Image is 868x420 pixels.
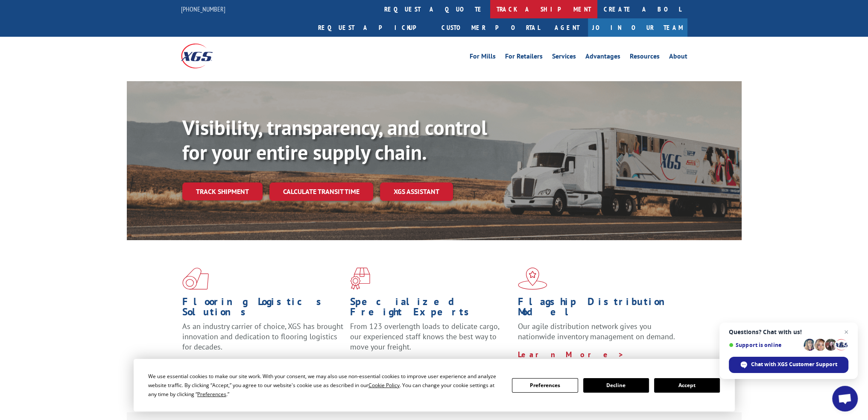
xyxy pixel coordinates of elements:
[182,114,487,165] b: Visibility, transparency, and control for your entire supply chain.
[148,372,502,399] div: We use essential cookies to make our site work. With your consent, we may also use non-essential ...
[729,357,848,373] div: Chat with XGS Customer Support
[518,321,675,341] span: Our agile distribution network gives you nationwide inventory management on demand.
[654,378,720,393] button: Accept
[841,327,851,337] span: Close chat
[518,267,547,290] img: xgs-icon-flagship-distribution-model-red
[134,359,735,411] div: Cookie Consent Prompt
[546,18,588,37] a: Agent
[518,297,679,321] h1: Flagship Distribution Model
[470,53,496,62] a: For Mills
[269,182,373,201] a: Calculate transit time
[350,297,511,321] h1: Specialized Freight Experts
[380,182,453,201] a: XGS ASSISTANT
[729,329,848,335] span: Questions? Chat with us!
[630,53,660,62] a: Resources
[181,5,225,13] a: [PHONE_NUMBER]
[435,18,546,37] a: Customer Portal
[588,18,687,37] a: Join Our Team
[512,378,578,393] button: Preferences
[669,53,687,62] a: About
[182,321,343,352] span: As an industry carrier of choice, XGS has brought innovation and dedication to flooring logistics...
[552,53,576,62] a: Services
[182,182,263,200] a: Track shipment
[751,361,837,368] span: Chat with XGS Customer Support
[583,378,649,393] button: Decline
[182,267,209,290] img: xgs-icon-total-supply-chain-intelligence-red
[832,386,858,411] div: Open chat
[518,350,624,359] a: Learn More >
[729,342,801,348] span: Support is online
[312,18,435,37] a: Request a pickup
[197,391,226,398] span: Preferences
[182,297,344,321] h1: Flooring Logistics Solutions
[368,382,400,389] span: Cookie Policy
[585,53,620,62] a: Advantages
[505,53,543,62] a: For Retailers
[350,267,370,290] img: xgs-icon-focused-on-flooring-red
[350,321,511,359] p: From 123 overlength loads to delicate cargo, our experienced staff knows the best way to move you...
